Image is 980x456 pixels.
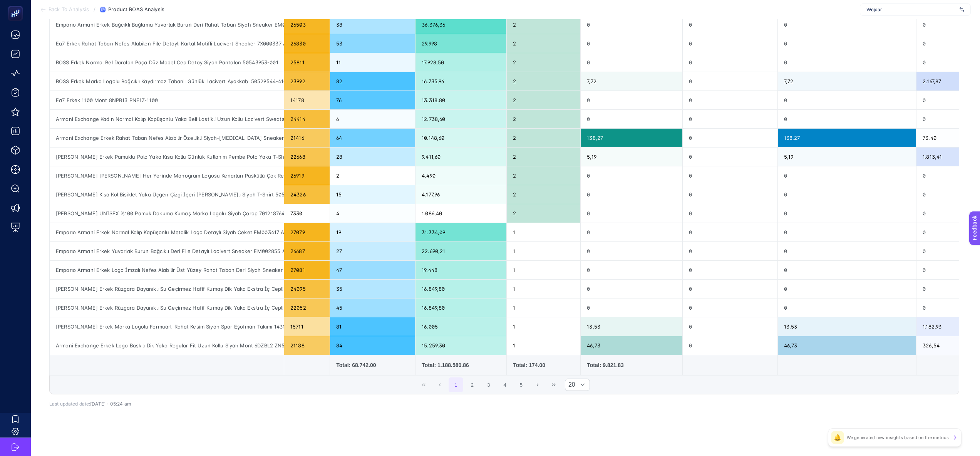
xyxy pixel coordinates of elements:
[284,148,330,166] div: 22668
[50,110,284,128] div: Armani Exchange Kadın Normal Kalıp Kapüşonlu Yaka Beli Lastikli Uzun Kollu Lacivert Sweatshirt XW000
[507,204,580,223] div: 2
[415,280,506,298] div: 16.849,80
[415,53,506,72] div: 17.928,50
[330,280,415,298] div: 35
[50,336,284,355] div: Armani Exchange Erkek Logo Baskılı Dik Yaka Regular Fit Uzun Kollu Siyah Mont 6DZBL2 ZN5GZ-1200
[565,379,575,391] span: Rows per page
[916,15,976,34] div: 0
[916,261,976,279] div: 0
[683,34,777,53] div: 0
[683,336,777,355] div: 0
[778,298,916,317] div: 0
[581,129,682,147] div: 138,27
[330,53,415,72] div: 11
[415,72,506,91] div: 16.735,96
[507,336,580,355] div: 1
[847,434,949,441] p: We generated new insights based on the metrics
[581,34,682,53] div: 0
[415,34,506,53] div: 29.998
[284,298,330,317] div: 22052
[507,34,580,53] div: 2
[581,317,682,336] div: 13,53
[330,242,415,260] div: 27
[284,91,330,109] div: 14178
[683,223,777,241] div: 0
[330,166,415,185] div: 2
[581,242,682,260] div: 0
[916,110,976,128] div: 0
[587,361,676,369] div: Total: 9.821.83
[415,336,506,355] div: 15.259,30
[546,377,561,392] button: Last Page
[284,166,330,185] div: 26919
[330,72,415,91] div: 82
[916,298,976,317] div: 0
[683,15,777,34] div: 0
[778,317,916,336] div: 13,53
[683,317,777,336] div: 0
[683,91,777,109] div: 0
[284,34,330,53] div: 26830
[330,129,415,147] div: 64
[330,261,415,279] div: 47
[507,110,580,128] div: 2
[415,129,506,147] div: 10.148,60
[778,110,916,128] div: 0
[683,185,777,204] div: 0
[507,72,580,91] div: 2
[415,223,506,241] div: 31.334,09
[284,261,330,279] div: 27081
[50,242,284,260] div: Emporıo Armani Erkek Yuvarlak Burun Bağcıklı Deri File Detaylı Lacivert Sneaker EM002855 AF18018-MZ3
[50,280,284,298] div: [PERSON_NAME] Erkek Rüzgara Dayanıklı Su Geçirmez Hafif Kumaş Dik Yaka Ekstra İç Cepli Uzun Kollu...
[683,298,777,317] div: 0
[514,377,528,392] button: 5
[683,129,777,147] div: 0
[916,317,976,336] div: 1.182,93
[50,204,284,223] div: [PERSON_NAME] UNISEX %100 Pamuk Dokuma Kumaş Marka Logolu Siyah Çorap 701218764-001
[284,72,330,91] div: 23992
[507,280,580,298] div: 1
[330,223,415,241] div: 19
[513,361,574,369] div: Total: 174.00
[778,223,916,241] div: 0
[94,6,95,12] span: /
[778,34,916,53] div: 0
[778,53,916,72] div: 0
[507,166,580,185] div: 2
[581,280,682,298] div: 0
[581,298,682,317] div: 0
[465,377,480,392] button: 2
[284,129,330,147] div: 21416
[108,7,164,13] span: Product ROAS Analysis
[415,91,506,109] div: 13.318,80
[336,361,409,369] div: Total: 68.742.00
[683,148,777,166] div: 0
[507,317,580,336] div: 1
[422,361,500,369] div: Total: 1.188.580.86
[778,72,916,91] div: 7,72
[507,242,580,260] div: 1
[50,34,284,53] div: Ea7 Erkek Rahat Taban Nefes Alabilen File Detaylı Kartal Motifli Lacivert Sneaker 7X000337 AF18613-M
[581,185,682,204] div: 0
[507,53,580,72] div: 2
[581,15,682,34] div: 0
[778,148,916,166] div: 5,19
[415,110,506,128] div: 12.738,60
[507,15,580,34] div: 2
[916,53,976,72] div: 0
[498,377,512,392] button: 4
[284,110,330,128] div: 24414
[916,280,976,298] div: 0
[916,91,976,109] div: 0
[683,53,777,72] div: 0
[415,15,506,34] div: 36.376,36
[581,166,682,185] div: 0
[330,148,415,166] div: 28
[778,91,916,109] div: 0
[284,317,330,336] div: 15711
[50,53,284,72] div: BOSS Erkek Normal Bel Daralan Paça Düz Model Cep Detay Siyah Pantolon 50543953-001
[683,110,777,128] div: 0
[330,91,415,109] div: 76
[50,261,284,279] div: Emporıo Armani Erkek Logo İmzalı Nefes Alabilir Üst Yüzey Rahat Taban Deri Siyah Sneaker EM003670 AF
[507,148,580,166] div: 2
